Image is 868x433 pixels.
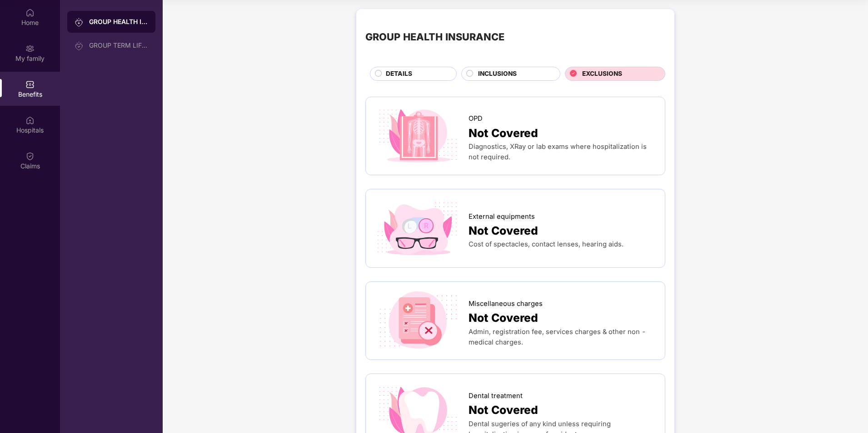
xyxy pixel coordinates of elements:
span: Diagnostics, XRay or lab exams where hospitalization is not required. [469,143,647,161]
img: svg+xml;base64,PHN2ZyB3aWR0aD0iMjAiIGhlaWdodD0iMjAiIHZpZXdCb3g9IjAgMCAyMCAyMCIgZmlsbD0ibm9uZSIgeG... [25,44,35,53]
span: Not Covered [469,401,538,419]
img: icon [375,291,461,351]
span: OPD [469,113,483,124]
span: Dental treatment [469,391,523,401]
span: Admin, registration fee, services charges & other non - medical charges. [469,328,646,346]
img: svg+xml;base64,PHN2ZyBpZD0iSG9zcGl0YWxzIiB4bWxucz0iaHR0cDovL3d3dy53My5vcmcvMjAwMC9zdmciIHdpZHRoPS... [25,116,35,125]
span: External equipments [469,212,535,222]
img: svg+xml;base64,PHN2ZyBpZD0iSG9tZSIgeG1sbnM9Imh0dHA6Ly93d3cudzMub3JnLzIwMDAvc3ZnIiB3aWR0aD0iMjAiIG... [25,8,35,17]
img: svg+xml;base64,PHN2ZyBpZD0iQ2xhaW0iIHhtbG5zPSJodHRwOi8vd3d3LnczLm9yZy8yMDAwL3N2ZyIgd2lkdGg9IjIwIi... [25,152,35,161]
span: INCLUSIONS [478,69,517,79]
img: svg+xml;base64,PHN2ZyB3aWR0aD0iMjAiIGhlaWdodD0iMjAiIHZpZXdCb3g9IjAgMCAyMCAyMCIgZmlsbD0ibm9uZSIgeG... [75,41,84,50]
span: DETAILS [386,69,412,79]
img: icon [375,106,461,166]
div: GROUP HEALTH INSURANCE [89,17,148,26]
span: Cost of spectacles, contact lenses, hearing aids. [469,240,624,248]
span: Not Covered [469,309,538,327]
div: GROUP TERM LIFE INSURANCE [89,42,148,49]
div: GROUP HEALTH INSURANCE [365,29,504,44]
span: Not Covered [469,124,538,142]
span: Miscellaneous charges [469,299,543,309]
span: Not Covered [469,222,538,240]
span: EXCLUSIONS [582,69,622,79]
img: svg+xml;base64,PHN2ZyBpZD0iQmVuZWZpdHMiIHhtbG5zPSJodHRwOi8vd3d3LnczLm9yZy8yMDAwL3N2ZyIgd2lkdGg9Ij... [25,80,35,89]
img: svg+xml;base64,PHN2ZyB3aWR0aD0iMjAiIGhlaWdodD0iMjAiIHZpZXdCb3g9IjAgMCAyMCAyMCIgZmlsbD0ibm9uZSIgeG... [75,18,84,27]
img: icon [375,198,461,258]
